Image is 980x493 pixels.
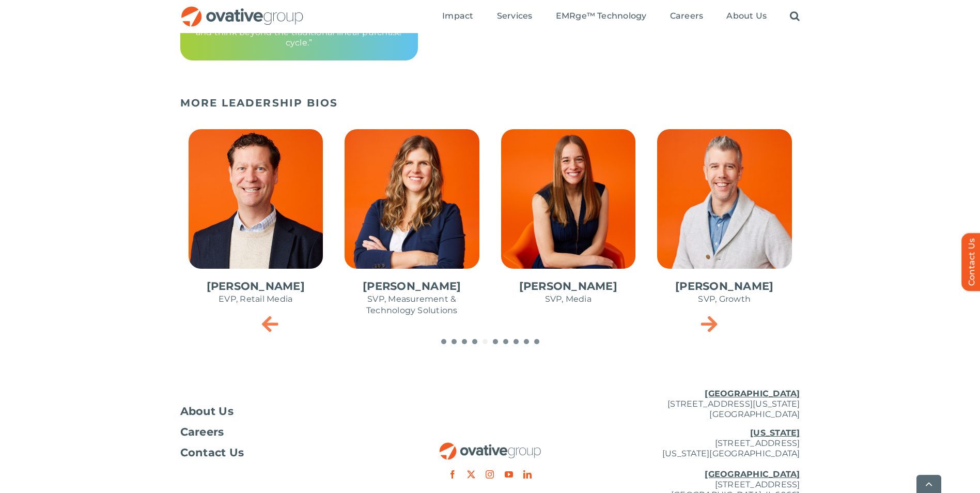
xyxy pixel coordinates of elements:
a: EMRge™ Technology [556,11,647,22]
nav: Footer Menu [180,406,387,458]
span: About Us [180,406,234,417]
span: Careers [180,427,224,437]
span: About Us [726,11,767,21]
span: Go to slide 5 [483,339,488,344]
span: Go to slide 6 [493,339,498,344]
a: Services [497,11,533,22]
span: Go to slide 7 [503,339,508,344]
a: Careers [180,427,387,437]
span: Go to slide 8 [514,339,519,344]
a: Impact [442,11,473,22]
div: 6 / 10 [336,121,488,335]
span: Services [497,11,533,21]
a: Search [790,11,800,22]
a: About Us [726,11,767,22]
a: OG_Full_horizontal_RGB [439,441,542,451]
span: Go to slide 3 [462,339,467,344]
p: [STREET_ADDRESS][US_STATE] [GEOGRAPHIC_DATA] [594,389,800,420]
div: Next slide [697,311,723,336]
span: Go to slide 4 [472,339,477,344]
a: facebook [448,470,457,479]
u: [US_STATE] [750,428,800,438]
a: Careers [670,11,704,22]
span: Go to slide 10 [534,339,539,344]
div: 5 / 10 [180,121,332,323]
u: [GEOGRAPHIC_DATA] [705,389,800,398]
div: Previous slide [258,311,284,336]
a: twitter [467,470,475,479]
span: Go to slide 2 [452,339,457,344]
span: Careers [670,11,704,21]
u: [GEOGRAPHIC_DATA] [705,469,800,479]
a: Contact Us [180,448,387,458]
span: Contact Us [180,448,244,458]
div: 8 / 10 [649,121,800,323]
span: Impact [442,11,473,21]
span: EMRge™ Technology [556,11,647,21]
a: OG_Full_horizontal_RGB [180,5,304,15]
h5: MORE LEADERSHIP BIOS [180,97,800,109]
div: 7 / 10 [493,121,644,323]
a: About Us [180,406,387,417]
a: youtube [505,470,513,479]
a: instagram [486,470,494,479]
span: Go to slide 9 [524,339,529,344]
span: Go to slide 1 [441,339,446,344]
a: linkedin [523,470,532,479]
